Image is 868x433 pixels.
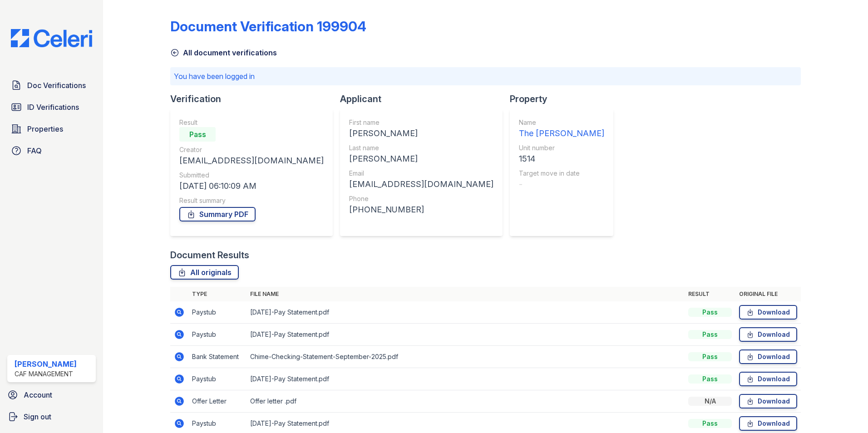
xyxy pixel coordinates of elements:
[24,389,52,400] span: Account
[27,102,79,113] span: ID Verifications
[179,145,324,154] div: Creator
[688,330,732,339] div: Pass
[519,153,604,165] div: 1514
[27,123,63,134] span: Properties
[349,194,493,203] div: Phone
[188,346,247,368] td: Bank Statement
[188,301,247,324] td: Paystub
[519,118,604,127] div: Name
[735,287,801,301] th: Original file
[519,127,604,140] div: The [PERSON_NAME]
[179,207,256,221] a: Summary PDF
[27,145,42,156] span: FAQ
[7,120,96,138] a: Properties
[510,93,621,105] div: Property
[349,169,493,178] div: Email
[519,169,604,178] div: Target move in date
[349,178,493,191] div: [EMAIL_ADDRESS][DOMAIN_NAME]
[7,98,96,116] a: ID Verifications
[349,118,493,127] div: First name
[170,265,239,280] a: All originals
[24,411,51,422] span: Sign out
[247,390,685,413] td: Offer letter .pdf
[340,93,510,105] div: Applicant
[349,203,493,216] div: [PHONE_NUMBER]
[739,349,797,364] a: Download
[7,76,96,94] a: Doc Verifications
[188,390,247,413] td: Offer Letter
[688,308,732,317] div: Pass
[247,301,685,324] td: [DATE]-Pay Statement.pdf
[27,80,86,91] span: Doc Verifications
[688,374,732,384] div: Pass
[519,143,604,153] div: Unit number
[688,352,732,361] div: Pass
[179,154,324,167] div: [EMAIL_ADDRESS][DOMAIN_NAME]
[349,127,493,140] div: [PERSON_NAME]
[170,47,277,58] a: All document verifications
[7,142,96,160] a: FAQ
[179,171,324,180] div: Submitted
[4,29,99,47] img: CE_Logo_Blue-a8612792a0a2168367f1c8372b55b34899dd931a85d93a1a3d3e32e68fde9ad4.png
[170,18,366,34] div: Document Verification 199904
[170,249,249,261] div: Document Results
[4,408,99,426] a: Sign out
[519,118,604,140] a: Name The [PERSON_NAME]
[247,287,685,301] th: File name
[188,287,247,301] th: Type
[179,196,324,205] div: Result summary
[688,419,732,428] div: Pass
[179,127,216,142] div: Pass
[739,416,797,431] a: Download
[247,368,685,390] td: [DATE]-Pay Statement.pdf
[15,369,77,379] div: CAF Management
[739,394,797,408] a: Download
[688,397,732,406] div: N/A
[739,372,797,386] a: Download
[174,71,797,82] p: You have been logged in
[188,368,247,390] td: Paystub
[247,346,685,368] td: Chime-Checking-Statement-September-2025.pdf
[247,324,685,346] td: [DATE]-Pay Statement.pdf
[519,178,604,191] div: -
[739,327,797,342] a: Download
[15,359,77,369] div: [PERSON_NAME]
[685,287,735,301] th: Result
[349,143,493,153] div: Last name
[179,180,324,192] div: [DATE] 06:10:09 AM
[179,118,324,127] div: Result
[349,153,493,165] div: [PERSON_NAME]
[739,305,797,320] a: Download
[4,386,99,404] a: Account
[170,93,340,105] div: Verification
[188,324,247,346] td: Paystub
